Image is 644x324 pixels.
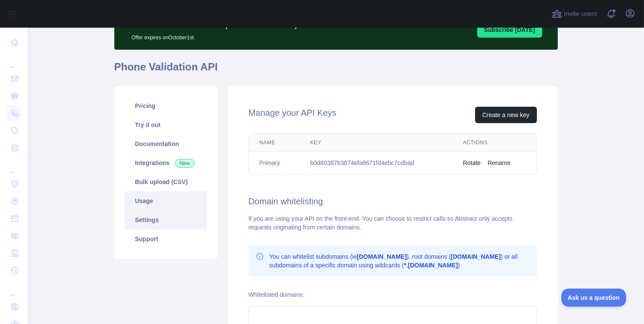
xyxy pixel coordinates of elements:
[269,252,530,270] p: You can whitelist subdomains (ie ), root domains ( ) or all subdomains of a specific domain using...
[7,52,21,69] div: ...
[357,253,407,260] b: [DOMAIN_NAME]
[125,96,207,115] a: Pricing
[249,291,304,298] label: Whitelisted domains:
[125,191,207,210] a: Usage
[125,153,207,172] a: Integrations New
[453,134,537,152] th: Actions
[300,134,452,152] th: Key
[477,22,542,38] button: Subscribe [DATE]
[564,9,597,19] span: Invite users
[132,31,369,41] p: Offer expires on October 1st.
[300,152,452,175] td: b0d80387b3674efa8671fd4ebc7cdbad
[125,210,207,229] a: Settings
[125,115,207,134] a: Try it out
[7,280,21,297] div: ...
[475,107,537,123] button: Create a new key
[249,107,337,123] h2: Manage your API Keys
[249,214,537,232] div: If you are using your API on the front-end. You can choose to restrict calls so Abstract only acc...
[175,159,195,168] span: New
[249,134,300,152] th: Name
[125,172,207,191] a: Bulk upload (CSV)
[451,253,501,260] b: [DOMAIN_NAME]
[561,289,627,307] iframe: Toggle Customer Support
[125,134,207,153] a: Documentation
[463,159,481,167] button: Rotate
[249,152,300,175] td: Primary
[114,60,558,81] h1: Phone Validation API
[125,229,207,248] a: Support
[249,195,537,207] h2: Domain whitelisting
[550,7,599,21] button: Invite users
[488,159,511,167] button: Rename
[7,157,21,175] div: ...
[404,262,458,269] b: *.[DOMAIN_NAME]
